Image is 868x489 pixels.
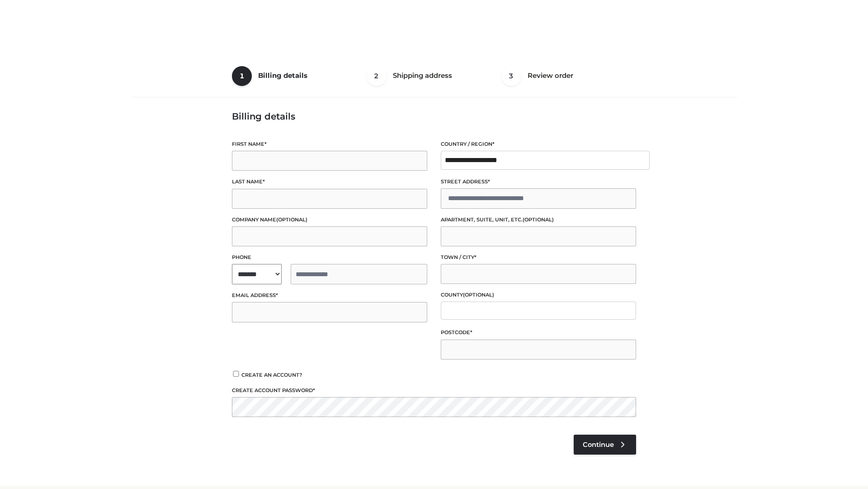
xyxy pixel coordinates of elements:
span: Create an account? [241,372,302,378]
span: Review order [528,71,573,80]
label: First name [232,140,427,149]
span: Shipping address [393,71,452,80]
label: Company name [232,216,427,224]
label: Create account password [232,386,636,395]
span: (optional) [463,292,494,298]
label: Phone [232,253,427,262]
label: Email address [232,291,427,300]
label: Apartment, suite, unit, etc. [441,216,636,224]
span: Billing details [258,71,307,80]
span: Continue [583,441,614,449]
span: 3 [501,66,521,86]
span: 2 [367,66,387,86]
span: 1 [232,66,252,86]
label: County [441,291,636,299]
input: Create an account? [232,371,240,377]
label: Town / City [441,253,636,262]
h3: Billing details [232,111,636,122]
span: (optional) [523,216,554,223]
label: Street address [441,177,636,186]
span: (optional) [276,216,307,223]
label: Postcode [441,328,636,337]
label: Country / Region [441,140,636,149]
a: Continue [574,435,636,455]
label: Last name [232,177,427,186]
